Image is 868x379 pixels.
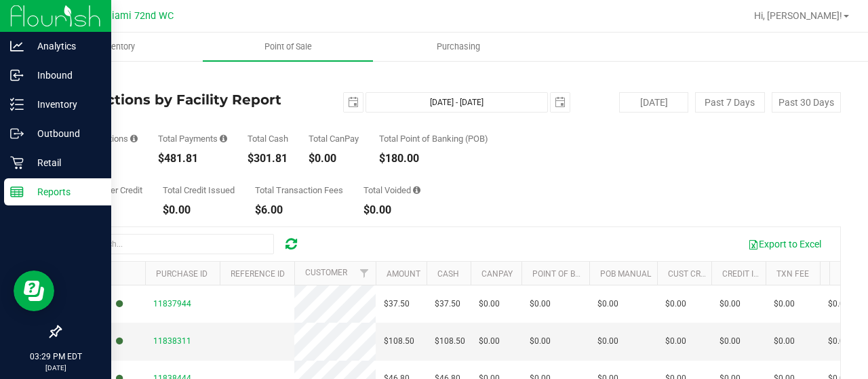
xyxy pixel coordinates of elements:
span: $0.00 [479,298,500,311]
i: Sum of all voided payment transaction amounts, excluding tips and transaction fees. [413,186,420,195]
a: Purchase ID [156,269,208,279]
div: $481.81 [158,153,227,164]
inline-svg: Outbound [10,127,24,140]
span: select [344,93,363,112]
span: Purchasing [418,41,498,53]
div: Total Voided [363,186,420,195]
button: Export to Excel [739,233,830,256]
span: $0.00 [597,298,618,311]
div: $301.81 [248,153,288,164]
span: $0.00 [828,298,849,311]
inline-svg: Reports [10,185,24,199]
p: Inventory [24,96,105,113]
inline-svg: Analytics [10,39,24,53]
iframe: Resource center [14,271,54,311]
span: $0.00 [828,335,849,348]
span: $108.50 [384,335,414,348]
h4: Transactions by Facility Report [60,92,320,107]
button: [DATE] [619,92,688,113]
div: $0.00 [363,205,420,216]
a: POB Manual [600,269,651,279]
p: Reports [24,184,105,200]
span: $0.00 [530,335,551,348]
a: Purchasing [373,33,543,61]
p: 03:29 PM EDT [6,351,105,363]
button: Past 7 Days [695,92,764,113]
p: Retail [24,155,105,171]
span: $0.00 [719,335,741,348]
a: Cust Credit [668,269,717,279]
a: Inventory [33,33,203,61]
a: Customer [305,268,347,277]
div: Total Cash [248,134,288,143]
span: Miami 72nd WC [103,10,174,22]
span: $0.00 [774,298,795,311]
input: Search... [71,234,274,254]
span: $0.00 [774,335,795,348]
span: $0.00 [719,298,741,311]
i: Sum of all successful, non-voided payment transaction amounts, excluding tips and transaction fees. [220,134,227,143]
a: Txn Fee [776,269,809,279]
div: $0.00 [163,205,235,216]
span: $108.50 [435,335,465,348]
a: Amount [387,269,420,279]
button: Past 30 Days [772,92,841,113]
a: CanPay [481,269,513,279]
span: $0.00 [597,335,618,348]
i: Count of all successful payment transactions, possibly including voids, refunds, and cash-back fr... [130,134,138,143]
span: $0.00 [665,335,686,348]
a: Point of Sale [203,33,373,61]
a: Cash [437,269,459,279]
inline-svg: Inbound [10,68,24,82]
p: Inbound [24,67,105,83]
div: Total CanPay [309,134,359,143]
span: $0.00 [479,335,500,348]
span: $0.00 [530,298,551,311]
span: $0.00 [665,298,686,311]
a: Point of Banking (POB) [532,269,629,279]
a: Filter [353,262,376,285]
a: Reference ID [231,269,285,279]
a: Credit Issued [722,269,778,279]
inline-svg: Retail [10,156,24,169]
div: Total Point of Banking (POB) [379,134,488,143]
span: $37.50 [435,298,460,311]
inline-svg: Inventory [10,98,24,111]
div: Total Credit Issued [163,186,235,195]
span: Point of Sale [246,41,330,53]
span: Hi, [PERSON_NAME]! [754,10,842,21]
span: select [551,93,570,112]
span: 11838311 [153,336,191,346]
span: 11837944 [153,299,191,308]
div: $180.00 [379,153,488,164]
div: $0.00 [309,153,359,164]
p: Outbound [24,125,105,142]
div: Total Transaction Fees [255,186,343,195]
span: $37.50 [384,298,410,311]
p: Analytics [24,38,105,54]
div: $6.00 [255,205,343,216]
div: Total Payments [158,134,227,143]
p: [DATE] [6,363,105,373]
span: Inventory [82,41,153,53]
